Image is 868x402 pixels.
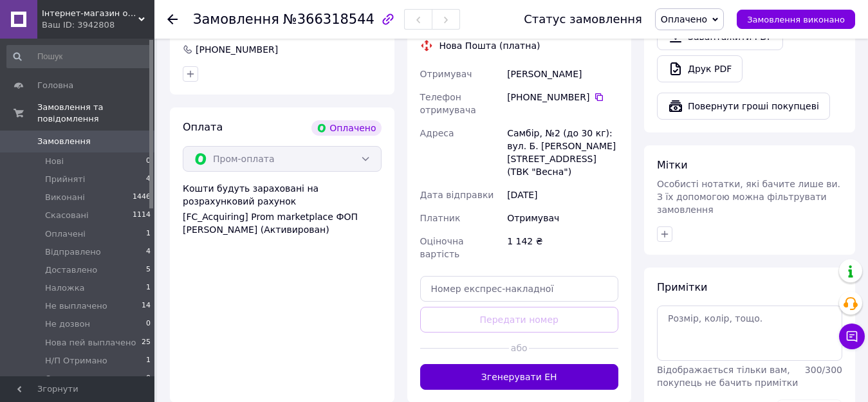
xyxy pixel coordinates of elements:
span: Нові [45,156,64,167]
span: 1 [146,228,151,240]
span: 300 / 300 [805,365,842,375]
button: Згенерувати ЕН [420,364,619,390]
button: Замовлення виконано [737,10,855,29]
div: [PHONE_NUMBER] [507,91,618,104]
span: Телефон отримувача [420,92,476,115]
span: 1114 [133,210,151,221]
span: Замовлення [37,136,91,147]
span: Дата відправки [420,190,494,200]
span: 14 [142,300,151,312]
div: Нова Пошта (платна) [436,39,544,52]
div: Повернутися назад [167,13,178,26]
span: Не выплачено [45,300,107,312]
span: 1 [146,282,151,294]
a: Друк PDF [657,55,743,82]
span: Примітки [657,281,707,293]
span: Відправлено [45,246,101,258]
span: Адреса [420,128,454,138]
span: 4 [146,174,151,185]
div: [FC_Acquiring] Prom marketplace ФОП [PERSON_NAME] (Активирован) [183,210,382,236]
div: [DATE] [504,183,621,206]
span: 0 [146,373,151,385]
span: Оплачені [45,228,86,240]
span: Оціночна вартість [420,236,464,259]
span: Платник [420,213,461,223]
span: №366318544 [283,12,374,27]
span: Доставлено [45,264,97,276]
span: 1446 [133,192,151,203]
span: 25 [142,337,151,349]
span: Оплата [183,121,223,133]
div: Кошти будуть зараховані на розрахунковий рахунок [183,182,382,236]
button: Чат з покупцем [839,324,865,349]
span: Нова пей выплачено [45,337,136,349]
span: Отримувач [420,69,472,79]
span: або [509,342,529,354]
span: 0 [146,156,151,167]
span: Замовлення виконано [747,15,845,24]
span: Замовлення [193,12,279,27]
span: 0 [146,318,151,330]
span: Не дозвон [45,318,90,330]
button: Повернути гроші покупцеві [657,93,830,120]
div: [PERSON_NAME] [504,62,621,86]
span: 1 [146,355,151,367]
div: Отримувач [504,206,621,230]
span: Прийняті [45,174,85,185]
div: [PHONE_NUMBER] [194,43,279,56]
input: Пошук [6,45,152,68]
span: Оплачено [661,14,707,24]
div: Самбір, №2 (до 30 кг): вул. Б. [PERSON_NAME][STREET_ADDRESS] (ТВК "Весна") [504,122,621,183]
span: Отправил скриншот [45,373,134,385]
span: Відображається тільки вам, покупець не бачить примітки [657,365,798,388]
span: Інтернет-магазин одягу «Веспер» [42,8,138,19]
span: Н/П Отримано [45,355,107,367]
div: Оплачено [311,120,381,136]
div: Ваш ID: 3942808 [42,19,154,31]
span: 4 [146,246,151,258]
span: Скасовані [45,210,89,221]
input: Номер експрес-накладної [420,276,619,302]
div: Статус замовлення [524,13,642,26]
span: Особисті нотатки, які бачите лише ви. З їх допомогою можна фільтрувати замовлення [657,179,840,215]
span: Виконані [45,192,85,203]
span: Мітки [657,159,688,171]
span: Головна [37,80,73,91]
div: 1 142 ₴ [504,230,621,266]
span: Замовлення та повідомлення [37,102,154,125]
span: 5 [146,264,151,276]
span: Наложка [45,282,85,294]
